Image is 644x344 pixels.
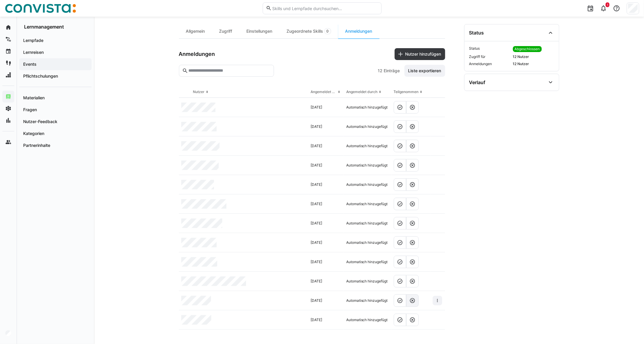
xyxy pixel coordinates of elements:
span: [DATE] [311,144,322,148]
span: Automatisch hinzugefügt [346,105,388,110]
div: Nutzer [193,89,205,94]
span: [DATE] [311,221,322,226]
span: [DATE] [311,240,322,245]
div: Allgemein [179,24,212,38]
span: [DATE] [311,260,322,264]
span: Automatisch hinzugefügt [346,182,388,187]
span: Anmeldungen [469,62,511,66]
span: 1 [607,3,608,7]
span: [DATE] [311,163,322,168]
span: Automatisch hinzugefügt [346,144,388,148]
span: [DATE] [311,298,322,303]
div: Zugeordnete Skills [280,24,338,38]
h3: Anmeldungen [179,51,215,57]
span: Automatisch hinzugefügt [346,298,388,303]
div: Status [469,30,484,36]
span: Automatisch hinzugefügt [346,202,388,206]
span: Nutzer hinzufügen [404,51,442,57]
span: [DATE] [311,124,322,129]
span: Automatisch hinzugefügt [346,124,388,129]
span: 12 Nutzer [513,62,554,66]
div: Verlauf [469,79,486,85]
div: Anmeldungen [338,24,380,38]
span: [DATE] [311,318,322,322]
span: Automatisch hinzugefügt [346,221,388,226]
div: Einstellungen [240,24,280,38]
span: Zugriff für [469,54,511,59]
span: 12 Nutzer [513,54,554,59]
div: Angemeldet am [311,89,337,94]
div: Angemeldet durch [346,89,378,94]
span: Status [469,46,511,52]
button: Nutzer hinzufügen [395,48,445,60]
div: Zugriff [212,24,240,38]
span: [DATE] [311,202,322,206]
span: Liste exportieren [407,68,442,74]
span: Automatisch hinzugefügt [346,279,388,284]
span: Abgeschlossen [515,47,540,51]
span: Automatisch hinzugefügt [346,318,388,322]
button: Liste exportieren [404,65,445,77]
span: 12 [378,68,383,74]
span: Automatisch hinzugefügt [346,260,388,264]
span: 0 [327,29,329,34]
span: [DATE] [311,105,322,110]
input: Skills und Lernpfade durchsuchen… [272,6,378,11]
span: [DATE] [311,182,322,187]
span: Automatisch hinzugefügt [346,240,388,245]
div: Teilgenommen [394,89,419,94]
span: [DATE] [311,279,322,284]
span: Automatisch hinzugefügt [346,163,388,168]
span: Einträge [384,68,400,74]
